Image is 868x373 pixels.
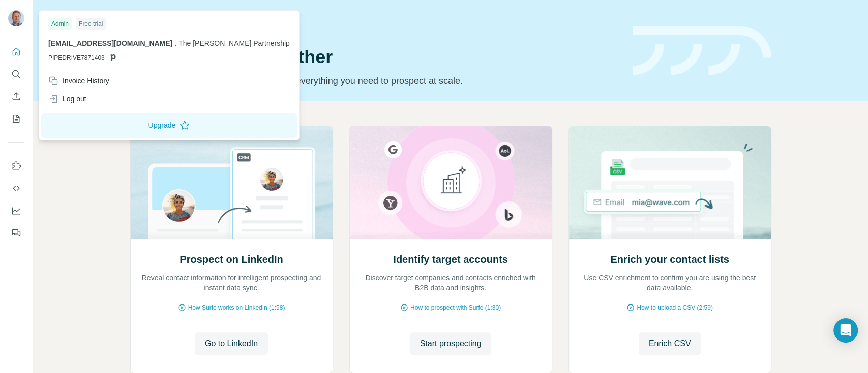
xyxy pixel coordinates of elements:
button: Go to LinkedIn [195,332,268,355]
span: How Surfe works on LinkedIn (1:58) [188,303,285,312]
button: Use Surfe API [8,179,24,197]
p: Use CSV enrichment to confirm you are using the best data available. [579,273,761,293]
span: Start prospecting [420,337,482,350]
button: Enrich CSV [8,87,24,106]
div: Log out [48,94,86,104]
button: Use Surfe on LinkedIn [8,157,24,175]
div: Admin [48,18,72,30]
span: Go to LinkedIn [205,337,258,350]
button: Enrich CSV [639,332,701,355]
span: The [PERSON_NAME] Partnership [178,39,290,47]
h1: Let’s prospect together [130,47,620,67]
span: . [174,39,176,47]
button: Upgrade [41,113,297,138]
img: Enrich your contact lists [568,126,771,239]
p: Pick your starting point and we’ll provide everything you need to prospect at scale. [130,74,620,88]
img: Identify target accounts [349,126,552,239]
span: [EMAIL_ADDRESS][DOMAIN_NAME] [48,39,172,47]
span: Enrich CSV [649,337,691,350]
button: Start prospecting [410,332,492,355]
div: Free trial [76,18,106,30]
p: Discover target companies and contacts enriched with B2B data and insights. [360,273,542,293]
img: banner [633,26,771,76]
h2: Identify target accounts [393,252,508,266]
div: Open Intercom Messenger [833,318,858,343]
button: Quick start [8,43,24,61]
p: Reveal contact information for intelligent prospecting and instant data sync. [141,273,322,293]
div: Quick start [130,19,620,29]
button: Feedback [8,224,24,242]
div: Invoice History [48,76,109,86]
span: PIPEDRIVE7871403 [48,53,105,62]
img: Avatar [8,10,24,26]
h2: Prospect on LinkedIn [179,252,283,266]
h2: Enrich your contact lists [610,252,729,266]
button: Search [8,65,24,83]
span: How to upload a CSV (2:59) [637,303,712,312]
button: Dashboard [8,201,24,220]
span: How to prospect with Surfe (1:30) [410,303,501,312]
button: My lists [8,110,24,128]
img: Prospect on LinkedIn [130,126,333,239]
